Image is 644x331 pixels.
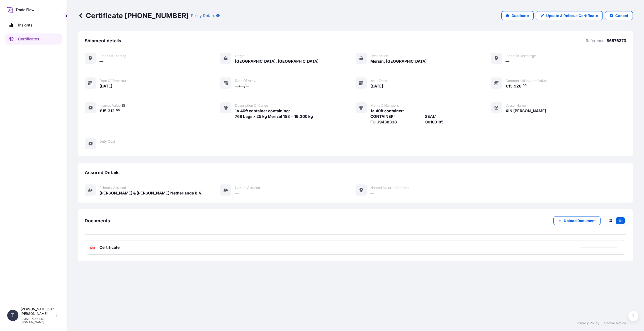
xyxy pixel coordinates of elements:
[370,54,388,58] span: Destination
[586,38,606,43] p: Reference:
[99,245,120,250] span: Certificate
[506,54,536,58] span: Place of discharge
[506,84,508,88] span: €
[370,108,444,125] span: 1x 40ft container: CONTAINER: SEAL: FCIU9438338 00103185
[99,103,121,108] span: Insured Value
[506,108,546,114] span: XIN [PERSON_NAME]
[21,307,55,316] p: [PERSON_NAME] van [PERSON_NAME]
[512,84,514,88] span: ,
[553,216,601,225] button: Upload Document
[116,109,120,111] span: 00
[370,83,383,89] span: [DATE]
[512,13,529,18] p: Duplicate
[99,144,103,150] span: —
[99,186,126,190] span: Primary assured
[99,190,203,196] span: [PERSON_NAME] & [PERSON_NAME] Netherlands B.V.
[235,190,239,196] span: —
[235,79,258,83] span: Date of arrival
[235,103,268,108] span: Description of cargo
[235,59,319,64] span: [GEOGRAPHIC_DATA], [GEOGRAPHIC_DATA]
[506,79,547,83] span: Commercial Invoice Value
[546,13,598,18] p: Update & Reissue Certificate
[99,54,126,58] span: Place of Loading
[5,20,62,31] a: Insights
[506,103,526,108] span: Vessel Name
[577,321,599,325] a: Privacy Policy
[99,139,115,144] span: Duty Cost
[99,59,103,64] span: —
[370,103,399,108] span: Marks & Numbers
[21,317,55,324] p: [EMAIL_ADDRESS][DOMAIN_NAME]
[5,33,62,45] a: Certificates
[370,79,387,83] span: Issue Date
[370,59,427,64] span: Mersin, [GEOGRAPHIC_DATA]
[99,79,128,83] span: Date of departure
[235,54,244,58] span: Origin
[99,109,102,113] span: €
[18,22,32,28] p: Insights
[370,190,374,196] span: —
[115,109,116,111] span: .
[85,218,110,223] span: Documents
[523,85,527,87] span: 00
[18,36,39,42] p: Certificates
[99,83,112,89] span: [DATE]
[102,109,106,113] span: 15
[615,13,628,18] p: Cancel
[85,38,121,43] span: Shipment details
[522,85,523,87] span: .
[370,186,409,190] span: Named Assured Address
[607,38,626,43] p: 86576373
[11,313,14,318] span: T
[605,11,633,20] button: Cancel
[235,83,249,89] span: —/—/—
[106,109,108,113] span: ,
[508,84,512,88] span: 13
[536,11,603,20] a: Update & Reissue Certificate
[604,321,626,325] a: Cookie Notice
[108,109,115,113] span: 312
[191,13,215,18] p: Policy Details
[78,11,189,20] p: Certificate [PHONE_NUMBER]
[564,218,596,223] p: Upload Document
[501,11,534,20] a: Duplicate
[235,108,313,119] span: 1x 40ft container containing: 768 bags x 25 kg Merizet 158 = 19.200 kg
[514,84,521,88] span: 920
[235,186,260,190] span: Named Assured
[85,170,120,175] span: Assured Details
[91,247,94,249] text: PDF
[506,59,509,64] span: —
